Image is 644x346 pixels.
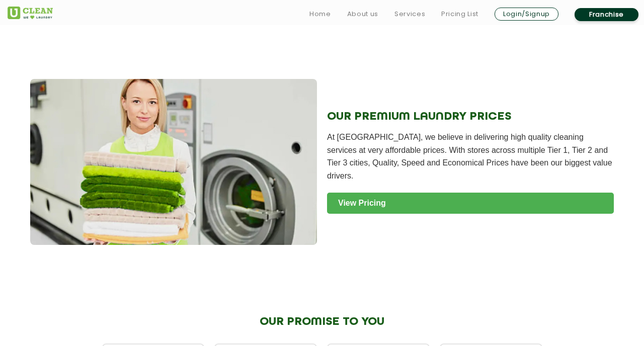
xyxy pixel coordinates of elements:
[441,8,478,20] a: Pricing List
[394,8,425,20] a: Services
[327,110,614,123] h2: OUR PREMIUM LAUNDRY PRICES
[575,8,638,21] a: Franchise
[309,8,331,20] a: Home
[8,7,53,19] img: UClean Laundry and Dry Cleaning
[102,315,542,328] h2: OUR PROMISE TO YOU
[30,79,317,245] img: Premium Laundry Service
[327,193,614,214] a: View Pricing
[327,131,614,182] p: At [GEOGRAPHIC_DATA], we believe in delivering high quality cleaning services at very affordable ...
[495,8,558,21] a: Login/Signup
[347,8,378,20] a: About us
